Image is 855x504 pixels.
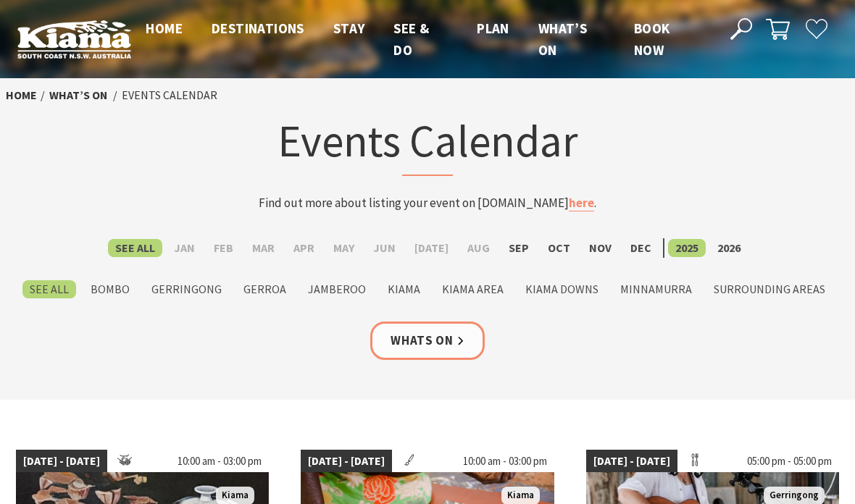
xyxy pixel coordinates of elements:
[122,86,217,104] li: Events Calendar
[170,450,269,473] span: 10:00 am - 03:00 pm
[49,88,107,103] a: What’s On
[706,280,833,298] label: Surrounding Areas
[326,239,362,257] label: May
[582,239,619,257] label: Nov
[149,193,707,213] p: Find out more about listing your event on [DOMAIN_NAME] .
[83,280,137,298] label: Bombo
[634,20,670,59] span: Book now
[740,450,839,473] span: 05:00 pm - 05:00 pm
[6,88,37,103] a: Home
[456,450,554,473] span: 10:00 am - 03:00 pm
[366,239,403,257] label: Jun
[286,239,322,257] label: Apr
[435,280,511,298] label: Kiama Area
[613,280,699,298] label: Minnamurra
[167,239,202,257] label: Jan
[586,450,677,473] span: [DATE] - [DATE]
[407,239,456,257] label: [DATE]
[501,239,536,257] label: Sep
[301,450,392,473] span: [DATE] - [DATE]
[370,322,485,360] a: Whats On
[236,280,293,298] label: Gerroa
[393,20,429,59] span: See & Do
[207,239,241,257] label: Feb
[22,280,76,298] label: See All
[149,112,707,176] h1: Events Calendar
[623,239,659,257] label: Dec
[538,20,587,59] span: What’s On
[477,20,509,37] span: Plan
[212,20,304,37] span: Destinations
[17,20,131,59] img: Kiama Logo
[333,20,365,37] span: Stay
[245,239,282,257] label: Mar
[710,239,748,257] label: 2026
[301,280,373,298] label: Jamberoo
[518,280,606,298] label: Kiama Downs
[16,450,107,473] span: [DATE] - [DATE]
[146,20,183,37] span: Home
[668,239,706,257] label: 2025
[380,280,427,298] label: Kiama
[108,239,162,257] label: See All
[131,17,713,62] nav: Main Menu
[569,195,594,211] a: here
[460,239,497,257] label: Aug
[541,239,577,257] label: Oct
[144,280,229,298] label: Gerringong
